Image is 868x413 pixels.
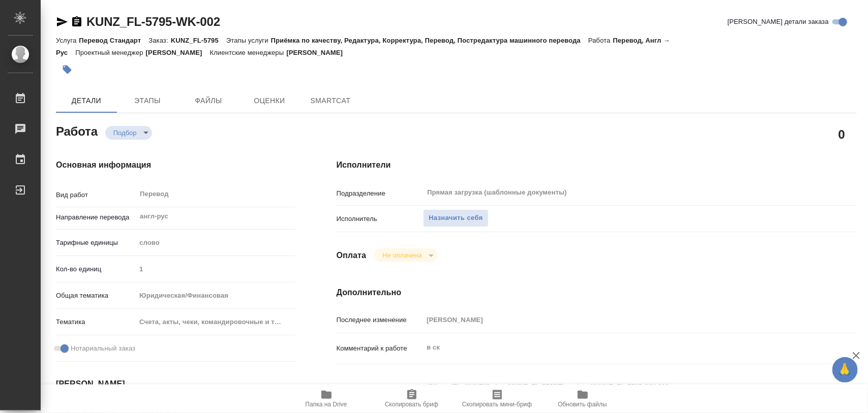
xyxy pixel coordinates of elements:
p: Заказ: [148,37,170,44]
h4: Дополнительно [337,287,857,299]
button: Скопировать ссылку [71,16,83,28]
p: Работа [588,37,613,44]
p: Общая тематика [56,291,136,301]
div: Счета, акты, чеки, командировочные и таможенные документы [136,313,295,331]
span: 🙏 [836,359,854,380]
button: Папка на Drive [284,385,369,413]
span: Детали [62,94,111,107]
span: [PERSON_NAME] детали заказа [728,17,829,27]
span: Назначить себя [429,212,483,224]
span: Оценки [245,94,294,107]
p: Услуга [56,37,79,44]
p: KUNZ_FL-5795 [171,37,226,44]
p: Исполнитель [337,214,424,224]
p: Проектный менеджер [75,49,145,56]
button: Обновить файлы [540,385,625,413]
h2: 0 [839,125,845,143]
p: Последнее изменение [337,315,424,325]
button: Добавить тэг [56,58,78,81]
a: KUNZ_FL-5795-WK-002 [86,15,220,28]
p: Тематика [56,317,136,327]
textarea: /Clients/FL_KUNZ/Orders/KUNZ_FL-5795/Translated/KUNZ_FL-5795-WK-002 [423,378,813,395]
span: Скопировать мини-бриф [462,401,532,408]
input: Пустое поле [136,262,295,276]
h4: Оплата [337,249,367,262]
p: Клиентские менеджеры [210,49,287,56]
span: Обновить файлы [558,401,607,408]
p: Подразделение [337,188,424,199]
h4: Исполнители [337,159,857,171]
h4: [PERSON_NAME] [56,378,296,390]
button: 🙏 [832,357,858,383]
textarea: в ск [423,339,813,356]
p: Приёмка по качеству, Редактура, Корректура, Перевод, Постредактура машинного перевода [271,37,588,44]
button: Назначить себя [423,209,488,227]
button: Скопировать ссылку для ЯМессенджера [56,16,68,28]
button: Не оплачена [379,251,425,260]
div: Подбор [374,248,437,262]
div: слово [136,234,295,251]
div: Подбор [105,126,152,140]
p: [PERSON_NAME] [146,49,210,56]
button: Подбор [110,129,140,137]
span: Этапы [123,94,172,107]
p: [PERSON_NAME] [286,49,350,56]
p: Тарифные единицы [56,238,136,248]
p: Перевод Стандарт [79,37,148,44]
p: Путь на drive [337,383,424,393]
span: Скопировать бриф [385,401,438,408]
span: Нотариальный заказ [71,343,135,354]
button: Скопировать мини-бриф [455,385,540,413]
div: Юридическая/Финансовая [136,287,295,304]
p: Комментарий к работе [337,343,424,354]
p: Вид работ [56,190,136,200]
p: Направление перевода [56,212,136,223]
span: Папка на Drive [306,401,347,408]
span: Файлы [184,94,233,107]
p: Кол-во единиц [56,264,136,274]
h2: Работа [56,121,98,140]
input: Пустое поле [423,312,813,327]
button: Скопировать бриф [369,385,455,413]
h4: Основная информация [56,159,296,171]
p: Этапы услуги [226,37,271,44]
span: SmartCat [306,94,355,107]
